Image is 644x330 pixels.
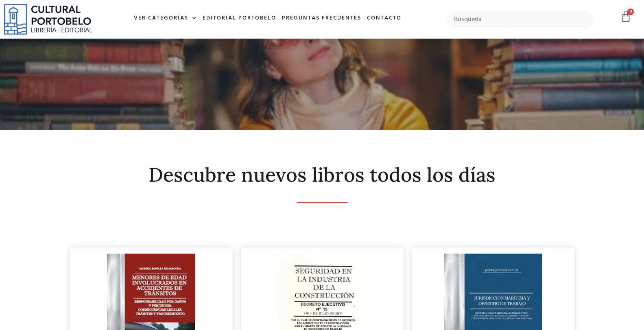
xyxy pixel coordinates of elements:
a: Ver Categorías [131,10,200,27]
input: Búsqueda [447,11,593,28]
h2: Descubre nuevos libros todos los días [70,164,574,186]
a: Editorial Portobelo [200,10,279,27]
a: 0 [620,11,631,23]
a: Contacto [364,10,404,27]
span: 0 [627,9,634,15]
a: Preguntas frecuentes [279,10,364,27]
